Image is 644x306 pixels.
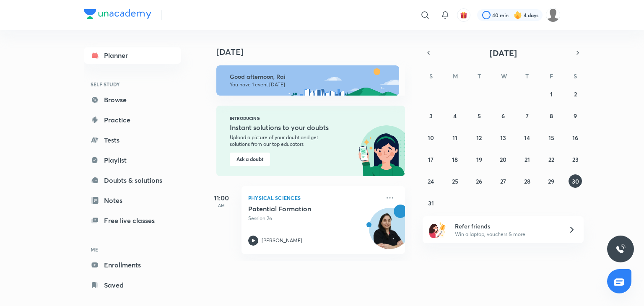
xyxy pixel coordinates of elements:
abbr: August 22, 2025 [548,156,554,163]
abbr: Wednesday [501,72,507,80]
button: August 7, 2025 [520,109,534,122]
button: August 27, 2025 [496,174,510,188]
abbr: August 19, 2025 [476,156,482,163]
abbr: August 18, 2025 [452,156,458,163]
a: Notes [84,192,181,209]
abbr: August 24, 2025 [428,177,434,185]
abbr: August 23, 2025 [572,156,579,163]
button: August 21, 2025 [520,153,534,166]
h5: 11:00 [205,193,238,203]
abbr: August 15, 2025 [548,134,554,142]
a: Doubts & solutions [84,172,181,189]
img: Company Logo [84,9,151,19]
abbr: August 4, 2025 [453,112,457,120]
p: You have 1 event [DATE] [230,81,392,88]
h6: Refer friends [455,222,558,231]
button: August 9, 2025 [569,109,582,122]
a: Enrollments [84,257,181,273]
a: Browse [84,91,181,108]
h6: ME [84,242,181,257]
abbr: August 3, 2025 [429,112,433,120]
abbr: August 12, 2025 [476,134,482,142]
abbr: August 29, 2025 [548,177,554,185]
button: August 13, 2025 [496,131,510,144]
button: August 4, 2025 [448,109,462,122]
h5: Instant solutions to your doubts [230,122,340,132]
button: [DATE] [434,47,572,59]
abbr: Monday [453,72,458,80]
button: August 17, 2025 [424,153,438,166]
abbr: August 30, 2025 [572,177,579,185]
abbr: Friday [550,72,553,80]
button: August 15, 2025 [545,131,558,144]
abbr: August 5, 2025 [478,112,481,120]
abbr: August 7, 2025 [526,112,529,120]
img: streak [514,11,522,19]
abbr: August 17, 2025 [428,156,434,163]
button: avatar [457,8,470,22]
p: Physical Sciences [248,193,380,203]
button: August 24, 2025 [424,174,438,188]
button: August 2, 2025 [569,87,582,101]
abbr: August 26, 2025 [476,177,482,185]
abbr: Tuesday [478,72,481,80]
img: Rai Haldar [546,8,560,22]
button: August 10, 2025 [424,131,438,144]
a: Saved [84,277,181,293]
abbr: August 14, 2025 [524,134,530,142]
p: AM [205,203,238,208]
p: Introducing [230,116,260,121]
a: Tests [84,132,181,148]
h6: SELF STUDY [84,77,181,91]
button: August 11, 2025 [448,131,462,144]
h5: Potential Formation [248,205,353,213]
h6: Good afternoon, Rai [230,73,392,80]
a: Free live classes [84,212,181,229]
abbr: August 28, 2025 [524,177,530,185]
abbr: August 9, 2025 [574,112,577,120]
h4: [DATE] [216,47,413,57]
abbr: August 11, 2025 [452,134,457,142]
p: Session 26 [248,215,380,222]
abbr: August 2, 2025 [574,90,577,98]
a: Practice [84,112,181,128]
span: [DATE] [490,47,517,59]
abbr: August 21, 2025 [525,156,530,163]
p: Upload a picture of your doubt and get solutions from our top educators [230,134,338,148]
button: August 22, 2025 [545,153,558,166]
a: Planner [84,47,181,64]
button: August 12, 2025 [473,131,486,144]
button: August 25, 2025 [448,174,462,188]
p: [PERSON_NAME] [262,237,302,244]
img: feature [261,116,265,121]
abbr: Thursday [525,72,529,80]
button: August 23, 2025 [569,153,582,166]
img: ttu [615,244,626,254]
button: August 3, 2025 [424,109,438,122]
abbr: Saturday [574,72,577,80]
button: August 29, 2025 [545,174,558,188]
button: August 5, 2025 [473,109,486,122]
button: August 8, 2025 [545,109,558,122]
abbr: August 27, 2025 [500,177,506,185]
button: August 14, 2025 [520,131,534,144]
button: August 16, 2025 [569,131,582,144]
button: August 30, 2025 [569,174,582,188]
abbr: August 6, 2025 [501,112,505,120]
abbr: Sunday [429,72,433,80]
button: August 18, 2025 [448,153,462,166]
abbr: August 25, 2025 [452,177,458,185]
abbr: August 31, 2025 [428,199,434,207]
abbr: August 1, 2025 [550,90,553,98]
abbr: August 16, 2025 [572,134,578,142]
abbr: August 13, 2025 [500,134,506,142]
img: Avatar [369,213,410,253]
img: referral [429,221,446,238]
abbr: August 10, 2025 [428,134,434,142]
img: afternoon [216,65,399,96]
button: Ask a doubt [230,153,270,166]
button: August 1, 2025 [545,87,558,101]
button: August 31, 2025 [424,196,438,210]
button: August 6, 2025 [496,109,510,122]
abbr: August 8, 2025 [550,112,553,120]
